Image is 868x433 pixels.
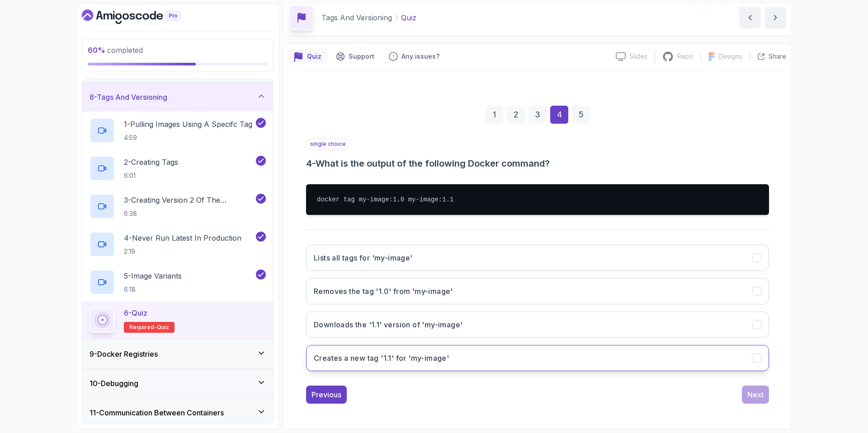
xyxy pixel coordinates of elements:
[314,286,453,297] h3: Removes the tag '1.0' from 'my-image'
[306,157,769,170] h3: 4 - What is the output of the following Docker command?
[485,106,503,124] div: 1
[88,46,105,55] span: 60 %
[124,247,241,256] p: 2:19
[383,49,445,64] button: Feedback button
[124,157,178,168] p: 2 - Creating Tags
[90,92,167,102] h3: 8 - Tags And Versioning
[124,195,254,205] p: 3 - Creating Version 2 Of The Dashboard
[528,106,547,124] div: 3
[90,270,266,295] button: 5-Image Variants6:18
[124,171,178,180] p: 6:01
[90,232,266,257] button: 4-Never Run Latest In Production2:19
[750,52,786,61] button: Share
[88,46,143,55] span: completed
[739,7,761,28] button: previous content
[401,12,416,23] p: Quiz
[306,386,347,404] button: Previous
[306,184,769,215] pre: docker tag my-image:1.0 my-image:1.1
[82,83,273,112] button: 8-Tags And Versioning
[82,9,201,24] a: Dashboard
[401,52,439,61] p: Any issues?
[90,307,266,333] button: 6-QuizRequired-quiz
[764,7,786,28] button: next content
[90,378,138,389] h3: 10 - Debugging
[129,324,157,331] span: Required-
[124,233,241,243] p: 4 - Never Run Latest In Production
[314,319,462,330] h3: Downloads the '1.1' version of 'my-image'
[157,324,169,331] span: quiz
[314,353,449,363] h3: Creates a new tag '1.1' for 'my-image'
[82,398,273,427] button: 11-Communication Between Containers
[550,106,568,124] div: 4
[306,245,769,271] button: Lists all tags for 'my-image'
[572,106,590,124] div: 5
[306,278,769,304] button: Removes the tag '1.0' from 'my-image'
[124,133,252,142] p: 4:59
[349,52,374,61] p: Support
[677,52,693,61] p: Repo
[321,12,392,23] p: Tags And Versioning
[330,49,380,64] button: Support button
[90,118,266,143] button: 1-Pulling Images Using A Specifc Tag4:59
[507,106,525,124] div: 2
[124,209,254,218] p: 6:38
[747,389,764,400] div: Next
[124,307,147,318] p: 6 - Quiz
[124,119,252,130] p: 1 - Pulling Images Using A Specifc Tag
[769,52,786,61] p: Share
[306,138,350,150] p: single choice
[82,369,273,398] button: 10-Debugging
[124,285,182,294] p: 6:18
[90,156,266,181] button: 2-Creating Tags6:01
[742,386,769,404] button: Next
[306,345,769,371] button: Creates a new tag '1.1' for 'my-image'
[124,270,182,281] p: 5 - Image Variants
[718,52,742,61] p: Designs
[311,389,341,400] div: Previous
[289,49,327,64] button: quiz button
[90,349,158,359] h3: 9 - Docker Registries
[90,194,266,219] button: 3-Creating Version 2 Of The Dashboard6:38
[82,340,273,368] button: 9-Docker Registries
[307,52,321,61] p: Quiz
[629,52,647,61] p: Slides
[314,252,413,263] h3: Lists all tags for 'my-image'
[306,312,769,338] button: Downloads the '1.1' version of 'my-image'
[90,407,224,418] h3: 11 - Communication Between Containers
